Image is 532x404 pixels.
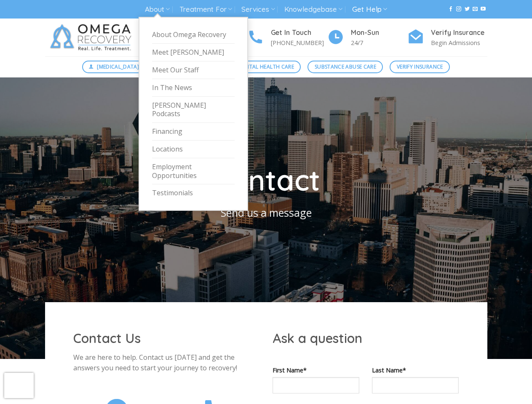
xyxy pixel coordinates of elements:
a: Get In Touch [PHONE_NUMBER] [247,27,327,48]
a: Knowledgebase [284,2,342,17]
a: Follow on Facebook [448,6,453,12]
a: Follow on Twitter [465,6,470,12]
span: Verify Insurance [397,63,443,71]
a: Follow on YouTube [481,6,486,12]
a: About [145,2,170,17]
a: Treatment For [179,2,232,17]
h4: Verify Insurance [431,27,487,38]
h4: Mon-Sun [351,27,407,38]
a: Meet [PERSON_NAME] [152,44,235,61]
span: Ask a question [273,330,362,346]
span: Substance Abuse Care [315,63,376,71]
label: First Name* [273,365,359,375]
a: Services [241,2,275,17]
a: Locations [152,141,235,158]
a: Send us an email [473,6,478,12]
span: Contact [212,162,320,198]
p: 24/7 [351,38,407,48]
span: Contact Us [73,330,141,346]
label: Last Name* [372,365,459,375]
iframe: reCAPTCHA [4,373,34,398]
img: Omega Recovery [45,19,140,56]
a: Substance Abuse Care [307,61,383,73]
span: Mental Health Care [238,63,294,71]
a: Meet Our Staff [152,61,235,79]
p: We are here to help. Contact us [DATE] and get the answers you need to start your journey to reco... [73,352,260,374]
span: [MEDICAL_DATA] [97,63,139,71]
a: Financing [152,123,235,141]
a: In The News [152,79,235,97]
a: About Omega Recovery [152,26,235,44]
a: Get Help [352,2,387,17]
span: Send us a message [221,205,312,220]
a: Mental Health Care [231,61,301,73]
a: [MEDICAL_DATA] [82,61,146,73]
a: [PERSON_NAME] Podcasts [152,97,235,123]
p: Begin Admissions [431,38,487,48]
p: [PHONE_NUMBER] [271,38,327,48]
a: Testimonials [152,184,235,202]
h4: Get In Touch [271,27,327,38]
a: Follow on Instagram [456,6,461,12]
a: Verify Insurance [390,61,450,73]
a: Verify Insurance Begin Admissions [407,27,487,48]
a: Employment Opportunities [152,158,235,185]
